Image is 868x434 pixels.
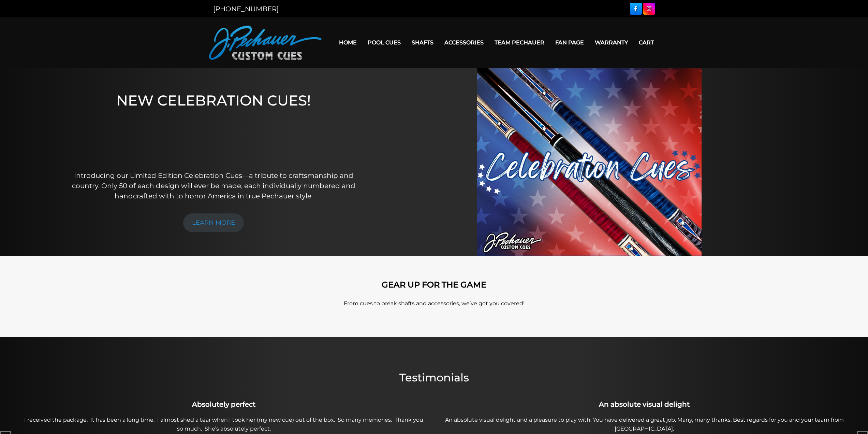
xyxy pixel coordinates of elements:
p: I received the package. It has been a long time. I almost shed a tear when I took her (my new cue... [17,416,430,433]
a: Fan Page [550,34,589,51]
a: Accessories [439,34,489,51]
a: Warranty [589,34,633,51]
img: Pechauer Custom Cues [209,26,322,60]
a: Pool Cues [362,34,406,51]
strong: GEAR UP FOR THE GAME [382,280,486,290]
p: From cues to break shafts and accessories, we’ve got you covered! [240,299,629,308]
a: Shafts [406,34,439,51]
h3: An absolute visual delight [438,399,851,409]
a: LEARN MORE [183,213,244,232]
h1: NEW CELEBRATION CUES! [69,92,359,161]
p: Introducing our Limited Edition Celebration Cues—a tribute to craftsmanship and country. Only 50 ... [69,170,359,201]
p: An absolute visual delight and a pleasure to play with. You have delivered a great job. Many, man... [438,416,851,433]
h3: Absolutely perfect [17,399,430,409]
a: Home [334,34,362,51]
a: Cart [633,34,659,51]
a: [PHONE_NUMBER] [213,5,279,13]
a: Team Pechauer [489,34,550,51]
